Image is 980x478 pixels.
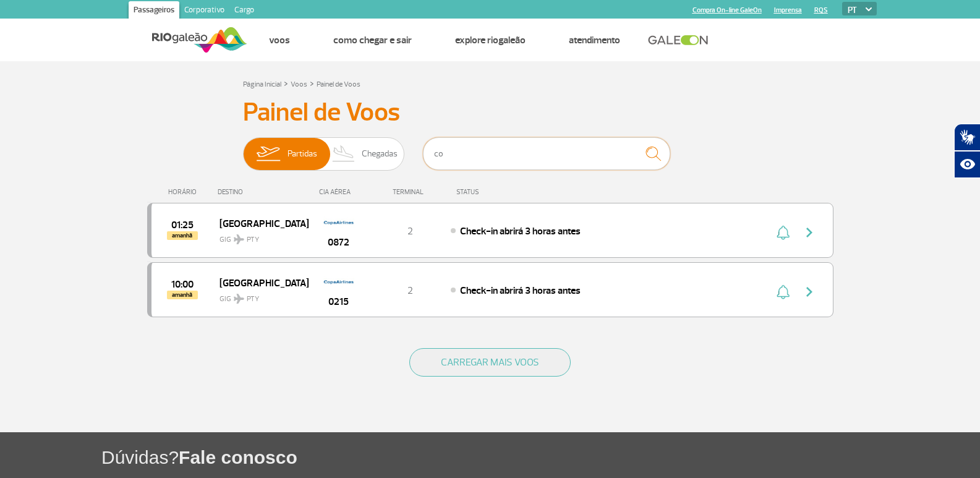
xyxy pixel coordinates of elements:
[460,225,581,237] span: Check-in abrirá 3 horas antes
[288,138,317,170] span: Partidas
[219,287,299,305] span: GIG
[802,225,817,240] img: seta-direita-painel-voo.svg
[777,225,790,240] img: sino-painel-voo.svg
[954,151,980,178] button: Abrir recursos assistivos.
[171,221,194,229] span: 2025-09-28 01:25:00
[692,6,762,14] a: Compra On-line GaleOn
[777,284,790,299] img: sino-painel-voo.svg
[774,6,802,14] a: Imprensa
[247,294,259,305] span: PTY
[219,275,299,291] span: [GEOGRAPHIC_DATA]
[954,124,980,151] button: Abrir tradutor de língua de sinais.
[179,1,229,21] a: Corporativo
[291,80,307,89] a: Voos
[234,234,244,244] img: destiny_airplane.svg
[167,291,198,299] span: amanhã
[954,124,980,178] div: Plugin de acessibilidade da Hand Talk.
[269,34,290,46] a: Voos
[409,348,571,377] button: CARREGAR MAIS VOOS
[249,138,288,170] img: slider-embarque
[219,228,299,245] span: GIG
[569,34,620,46] a: Atendimento
[308,188,370,196] div: CIA AÉREA
[450,188,551,196] div: STATUS
[229,1,259,21] a: Cargo
[328,294,349,309] span: 0215
[101,445,980,470] h1: Dúvidas?
[370,188,450,196] div: TERMINAL
[179,447,297,467] span: Fale conosco
[171,280,194,289] span: 2025-09-28 10:00:00
[455,34,526,46] a: Explore RIOgaleão
[219,215,299,231] span: [GEOGRAPHIC_DATA]
[243,97,738,128] h3: Painel de Voos
[328,235,349,250] span: 0872
[317,80,360,89] a: Painel de Voos
[407,225,413,237] span: 2
[814,6,828,14] a: RQS
[407,284,413,297] span: 2
[247,234,259,245] span: PTY
[333,34,412,46] a: Como chegar e sair
[129,1,179,21] a: Passageiros
[310,76,314,90] a: >
[151,188,218,196] div: HORÁRIO
[326,138,362,170] img: slider-desembarque
[167,231,198,240] span: amanhã
[234,294,244,304] img: destiny_airplane.svg
[460,284,581,297] span: Check-in abrirá 3 horas antes
[802,284,817,299] img: seta-direita-painel-voo.svg
[423,137,670,170] input: Voo, cidade ou cia aérea
[284,76,288,90] a: >
[218,188,308,196] div: DESTINO
[243,80,281,89] a: Página Inicial
[362,138,398,170] span: Chegadas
